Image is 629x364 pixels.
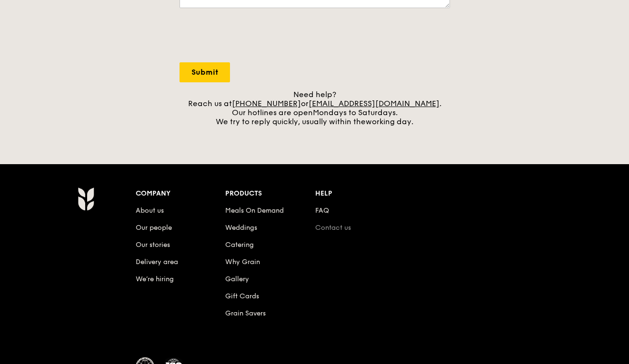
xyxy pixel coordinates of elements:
a: Delivery area [136,258,178,266]
a: Weddings [225,224,257,232]
a: About us [136,207,164,215]
div: Products [225,187,315,200]
a: We’re hiring [136,275,174,283]
span: Mondays to Saturdays. [313,108,398,117]
a: [PHONE_NUMBER] [232,99,301,108]
a: Catering [225,241,254,249]
div: Need help? Reach us at or . Our hotlines are open We try to reply quickly, usually within the [180,90,450,126]
iframe: reCAPTCHA [180,18,324,55]
a: Why Grain [225,258,260,266]
a: Our stories [136,241,170,249]
a: FAQ [315,207,329,215]
a: Meals On Demand [225,207,284,215]
a: Gift Cards [225,292,259,300]
a: Grain Savers [225,309,266,317]
a: Our people [136,224,172,232]
a: Gallery [225,275,249,283]
div: Company [136,187,226,200]
img: Grain [78,187,94,211]
span: working day. [366,117,413,126]
a: [EMAIL_ADDRESS][DOMAIN_NAME] [309,99,439,108]
div: Help [315,187,405,200]
input: Submit [180,62,230,82]
a: Contact us [315,224,351,232]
